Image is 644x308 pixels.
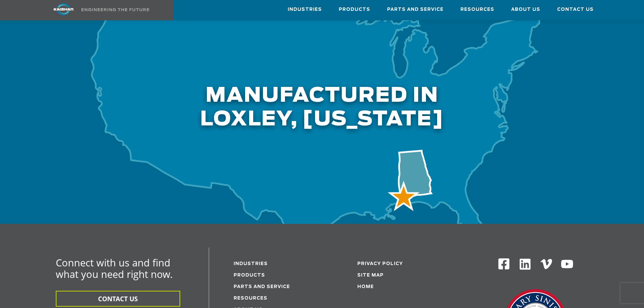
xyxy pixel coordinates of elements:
[38,3,89,15] img: kaishan logo
[42,7,602,131] h2: Manufactured in LOXLEY, [US_STATE]
[234,273,265,278] a: Products
[56,291,180,307] button: CONTACT US
[288,0,322,19] a: Industries
[357,262,403,266] a: Privacy Policy
[557,0,594,19] a: Contact Us
[519,258,532,271] img: Linkedin
[460,6,494,14] span: Resources
[234,296,267,301] a: Resources
[541,259,552,269] img: Vimeo
[56,256,173,281] span: Connect with us and find what you need right now.
[557,6,594,14] span: Contact Us
[81,8,149,11] img: Engineering the future
[339,0,370,19] a: Products
[234,262,268,266] a: Industries
[460,0,494,19] a: Resources
[234,285,290,289] a: Parts and service
[511,0,540,19] a: About Us
[288,6,322,14] span: Industries
[357,285,374,289] a: Home
[511,6,540,14] span: About Us
[560,258,574,271] img: Youtube
[387,6,444,14] span: Parts and Service
[357,273,384,278] a: Site Map
[498,258,510,270] img: Facebook
[339,6,370,14] span: Products
[387,0,444,19] a: Parts and Service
